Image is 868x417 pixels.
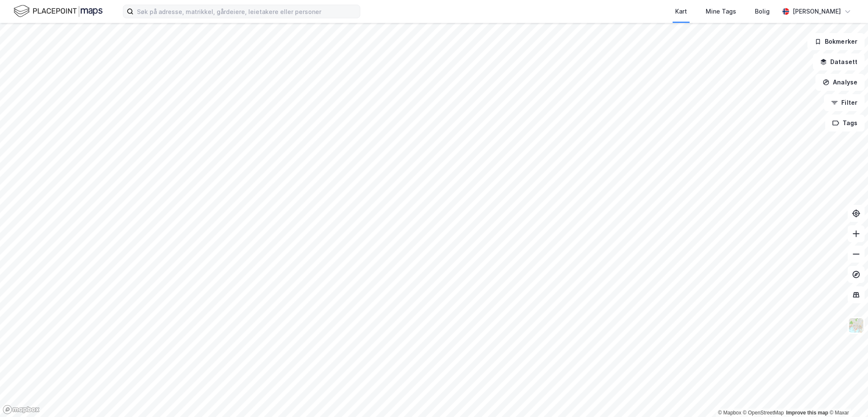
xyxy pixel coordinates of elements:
[675,6,687,17] div: Kart
[826,376,868,417] iframe: Chat Widget
[706,6,736,17] div: Mine Tags
[793,6,841,17] div: [PERSON_NAME]
[134,5,360,18] input: Søk på adresse, matrikkel, gårdeiere, leietakere eller personer
[755,6,770,17] div: Bolig
[14,4,103,19] img: logo.f888ab2527a4732fd821a326f86c7f29.svg
[826,376,868,417] div: Kontrollprogram for chat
